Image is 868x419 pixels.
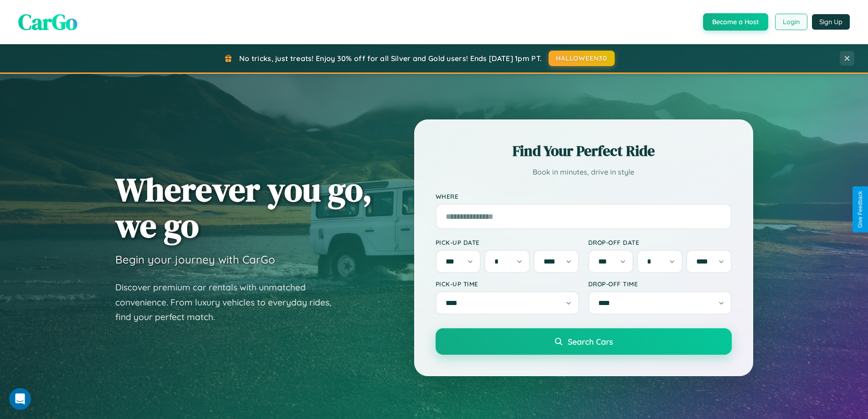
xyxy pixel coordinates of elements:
[568,336,613,347] span: Search Cars
[588,280,732,288] label: Drop-off Time
[18,7,77,37] span: CarGo
[549,51,615,66] button: HALLOWEEN30
[812,14,850,30] button: Sign Up
[115,171,372,243] h1: Wherever you go, we go
[115,253,275,266] h3: Begin your journey with CarGo
[436,238,579,246] label: Pick-up Date
[239,54,542,63] span: No tricks, just treats! Enjoy 30% off for all Silver and Gold users! Ends [DATE] 1pm PT.
[857,191,863,228] div: Give Feedback
[9,388,31,410] iframe: Intercom live chat
[436,192,732,200] label: Where
[436,280,579,288] label: Pick-up Time
[436,166,732,179] p: Book in minutes, drive in style
[436,328,732,355] button: Search Cars
[703,13,768,31] button: Become a Host
[775,14,807,30] button: Login
[588,238,732,246] label: Drop-off Date
[115,280,343,325] p: Discover premium car rentals with unmatched convenience. From luxury vehicles to everyday rides, ...
[436,141,732,161] h2: Find Your Perfect Ride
